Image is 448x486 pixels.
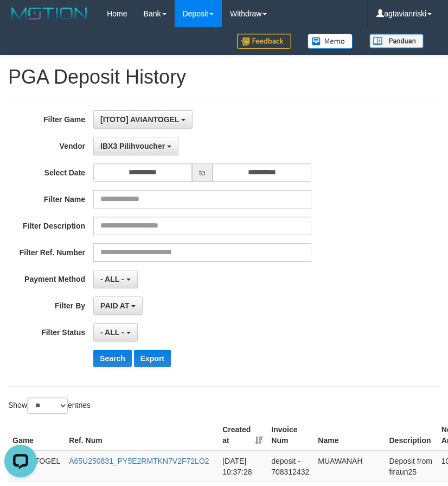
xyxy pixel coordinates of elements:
[65,420,218,451] th: Ref. Num
[93,323,137,342] button: - ALL -
[192,163,213,182] span: to
[100,115,179,124] span: [ITOTO] AVIANTOGEL
[267,451,313,482] td: deposit - 708312432
[385,451,437,482] td: Deposit from firaun25
[27,397,68,414] select: Showentries
[93,110,193,129] button: [ITOTO] AVIANTOGEL
[369,34,424,48] img: panduan.png
[100,301,129,310] span: PAID AT
[313,420,385,451] th: Name
[8,5,91,22] img: MOTION_logo.png
[308,34,353,49] img: Button%20Memo.svg
[8,66,440,88] h1: PGA Deposit History
[218,451,267,482] td: [DATE] 10:37:28
[218,420,267,451] th: Created at: activate to sort column ascending
[93,137,178,155] button: IBX3 Pilihvoucher
[100,142,165,150] span: IBX3 Pilihvoucher
[93,296,143,315] button: PAID AT
[313,451,385,482] td: MUAWANAH
[385,420,437,451] th: Description
[4,4,37,37] button: Open LiveChat chat widget
[100,328,124,337] span: - ALL -
[134,350,171,367] button: Export
[237,34,291,49] img: Feedback.jpg
[93,270,137,288] button: - ALL -
[100,275,124,283] span: - ALL -
[267,420,313,451] th: Invoice Num
[69,457,209,465] a: A65U250831_PY5E2RMTKN7V2F72LO2
[8,420,65,451] th: Game
[93,350,132,367] button: Search
[8,397,91,414] label: Show entries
